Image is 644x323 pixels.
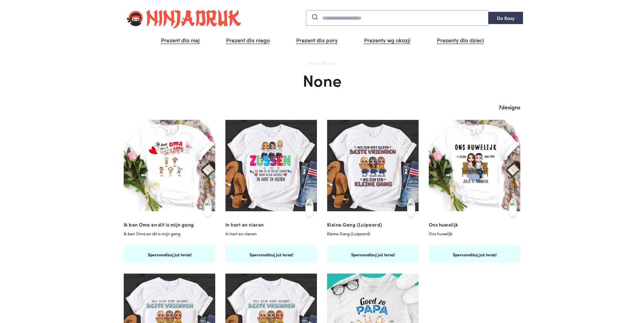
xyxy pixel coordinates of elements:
p: Spersonalizuj już teraz! [453,251,497,258]
div: designs [124,103,520,112]
h3: Ons huwelijk [429,221,520,228]
h3: In hart en nieren [225,221,317,228]
a: Prezenty dla dzieci [431,35,489,46]
div: Submit [306,10,488,26]
input: Submit [322,10,488,25]
span: 7 [499,103,501,111]
h3: Kleine Gang (Luipaard) [327,221,419,228]
h1: None [124,69,520,91]
h3: Ik ben Oma en dit is mijn gang [124,221,215,228]
a: Prezent dla niego [221,35,275,46]
a: None [323,60,334,66]
a: In hart en nieren In hart en nieren Spersonalizuj już teraz! [225,221,317,263]
p: Spersonalizuj już teraz! [351,251,395,258]
p: Kleine Gang (Luipaard) [327,230,419,242]
a: Prezenty wg okazji [359,35,415,46]
a: Prezent dla niej [156,35,204,46]
img: Glowing [124,5,244,31]
p: Spersonalizuj już teraz! [249,251,293,258]
p: Ik ben Oma en dit is mijn gang [124,230,215,242]
button: Submit [306,9,322,24]
a: Prezent dla pary [291,35,342,46]
a: Kleine Gang (Luipaard) Kleine Gang (Luipaard) Spersonalizuj już teraz! [327,221,419,263]
p: In hart en nieren [225,230,317,242]
p: Spersonalizuj już teraz! [148,251,192,258]
a: Home [307,60,320,66]
a: Do Kasy [488,12,523,24]
p: Ons huwelijk [429,230,520,242]
a: Ik ben Oma en dit is mijn gang Ik ben Oma en dit is mijn gang Spersonalizuj już teraz! [124,221,215,263]
a: Ons huwelijk Ons huwelijk Spersonalizuj już teraz! [429,221,520,263]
